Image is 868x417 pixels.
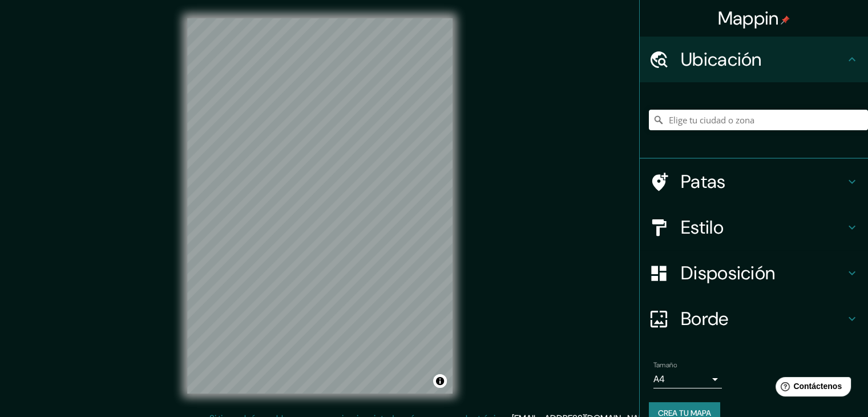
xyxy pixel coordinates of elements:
div: A4 [653,370,722,388]
div: Patas [640,159,868,205]
font: Mappin [718,6,779,30]
iframe: Lanzador de widgets de ayuda [766,372,855,404]
font: Borde [681,307,729,331]
canvas: Mapa [187,18,453,394]
img: pin-icon.png [781,15,790,25]
div: Ubicación [640,37,868,82]
div: Disposición [640,250,868,296]
font: Disposición [681,261,775,285]
font: A4 [653,373,665,385]
input: Elige tu ciudad o zona [649,110,868,130]
div: Estilo [640,205,868,250]
font: Tamaño [653,360,677,370]
button: Activar o desactivar atribución [433,374,447,388]
font: Ubicación [681,47,762,71]
font: Estilo [681,215,724,239]
font: Patas [681,170,726,194]
div: Borde [640,296,868,342]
